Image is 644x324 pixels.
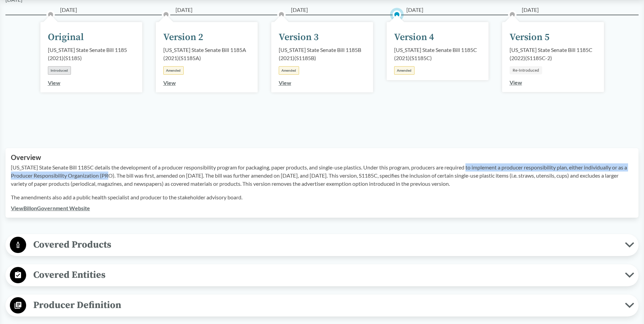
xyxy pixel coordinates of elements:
p: [US_STATE] State Senate Bill 1185C details the development of a producer responsibility program f... [11,163,633,188]
div: Version 3 [279,30,319,44]
div: [US_STATE] State Senate Bill 1185 (2021) ( S1185 ) [48,46,135,62]
a: View [279,79,291,86]
a: View [510,79,522,86]
div: Amended [394,66,415,75]
button: Producer Definition [8,297,636,314]
div: Version 2 [163,30,203,44]
div: Introduced [48,66,71,75]
div: Version 4 [394,30,434,44]
div: Re-Introduced [510,66,542,74]
span: [DATE] [522,6,539,14]
span: Producer Definition [26,298,625,313]
div: [US_STATE] State Senate Bill 1185B (2021) ( S1185B ) [279,46,366,62]
div: [US_STATE] State Senate Bill 1185A (2021) ( S1185A ) [163,46,250,62]
button: Covered Entities [8,267,636,284]
div: Amended [163,66,184,75]
span: [DATE] [291,6,308,14]
p: The amendments also add a public health specialist and producer to the stakeholder advisory board. [11,193,633,201]
span: Covered Entities [26,267,625,283]
div: Original [48,30,84,44]
div: [US_STATE] State Senate Bill 1185C (2021) ( S1185C ) [394,46,481,62]
span: Covered Products [26,237,625,252]
a: ViewBillonGovernment Website [11,205,90,211]
span: [DATE] [176,6,192,14]
div: [US_STATE] State Senate Bill 1185C (2022) ( S1185C-2 ) [510,46,596,62]
h2: Overview [11,154,633,161]
a: View [163,79,176,86]
div: Amended [279,66,299,75]
div: Version 5 [510,30,550,44]
a: View [48,79,60,86]
span: [DATE] [60,6,77,14]
button: Covered Products [8,236,636,254]
span: [DATE] [406,6,423,14]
